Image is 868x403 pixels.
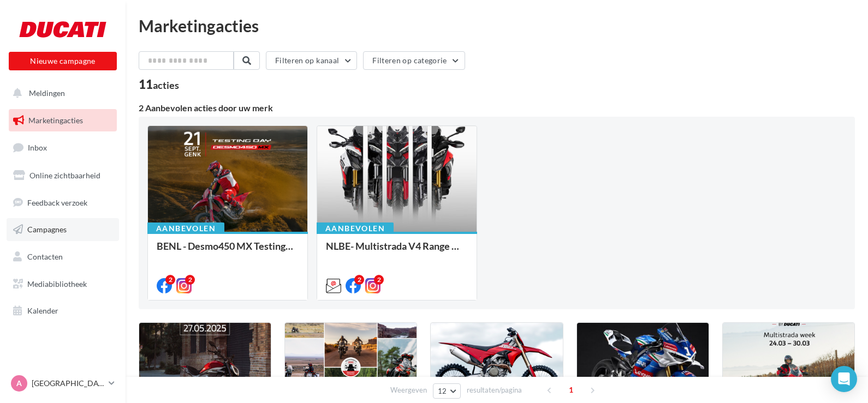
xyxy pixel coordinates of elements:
[374,275,384,285] div: 2
[9,52,117,70] button: Nieuwe campagne
[7,273,119,296] a: Mediabibliotheek
[7,82,115,105] button: Meldingen
[29,171,100,180] span: Online zichtbaarheid
[27,197,87,207] span: Feedback verzoek
[28,143,47,152] span: Inbox
[317,222,394,234] div: Aanbevolen
[147,222,224,234] div: Aanbevolen
[139,104,855,112] div: 2 Aanbevolen acties door uw merk
[266,51,357,70] button: Filteren op kanaal
[7,245,119,268] a: Contacten
[139,17,855,34] div: Marketingacties
[29,88,65,98] span: Meldingen
[7,109,119,132] a: Marketingacties
[7,218,119,241] a: Campagnes
[32,378,104,389] p: [GEOGRAPHIC_DATA]
[139,79,179,91] div: 11
[27,306,58,315] span: Kalender
[7,136,119,159] a: Inbox
[27,252,63,261] span: Contacten
[27,225,67,234] span: Campagnes
[28,116,83,125] span: Marketingacties
[185,275,195,285] div: 2
[562,381,580,399] span: 1
[157,240,299,262] div: BENL - Desmo450 MX Testing Day
[27,279,87,288] span: Mediabibliotheek
[9,373,117,394] a: A [GEOGRAPHIC_DATA]
[831,366,857,392] div: Open Intercom Messenger
[7,299,119,322] a: Kalender
[7,191,119,214] a: Feedback verzoek
[165,275,175,285] div: 2
[354,275,364,285] div: 2
[438,387,447,395] span: 12
[467,385,522,395] span: resultaten/pagina
[390,385,427,395] span: Weergeven
[363,51,465,70] button: Filteren op categorie
[433,383,461,399] button: 12
[153,80,179,90] div: acties
[16,378,22,389] span: A
[326,240,468,262] div: NLBE- Multistrada V4 Range Promo
[7,164,119,187] a: Online zichtbaarheid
